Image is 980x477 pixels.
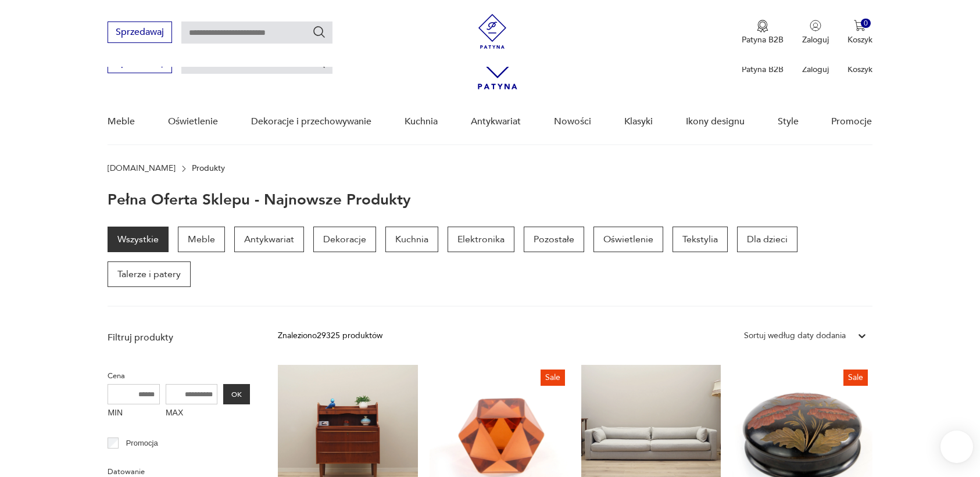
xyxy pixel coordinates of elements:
a: Dla dzieci [737,227,797,252]
p: Zaloguj [802,64,829,75]
img: Ikonka użytkownika [810,20,821,31]
a: Klasyki [624,99,653,144]
a: Ikona medaluPatyna B2B [742,20,784,45]
a: Meble [178,227,225,252]
a: Antykwariat [234,227,304,252]
a: Elektronika [448,227,514,252]
a: Tekstylia [673,227,728,252]
a: Oświetlenie [168,99,218,144]
button: Sprzedawaj [108,21,172,43]
p: Patyna B2B [742,64,784,75]
p: Cena [108,370,250,382]
button: Zaloguj [802,20,829,45]
button: OK [223,384,250,404]
a: Talerze i patery [108,261,191,287]
p: Zaloguj [802,34,829,45]
a: Dekoracje [313,227,376,252]
button: Szukaj [312,25,326,39]
p: Promocja [126,437,158,450]
img: Ikona medalu [757,20,768,33]
a: Antykwariat [471,99,521,144]
a: Nowości [554,99,591,144]
a: Meble [108,99,135,144]
a: Sprzedawaj [108,29,172,37]
div: 0 [861,19,871,28]
a: Ikony designu [686,99,745,144]
a: Oświetlenie [593,227,663,252]
label: MIN [108,404,160,423]
iframe: Smartsupp widget button [940,431,973,463]
label: MAX [166,404,218,423]
div: Znaleziono 29325 produktów [278,329,382,342]
a: Style [778,99,799,144]
a: Sprzedawaj [108,59,172,67]
div: Sortuj według daty dodania [744,329,846,342]
a: Pozostałe [524,227,584,252]
button: 0Koszyk [847,20,872,45]
a: Kuchnia [385,227,438,252]
img: Patyna - sklep z meblami i dekoracjami vintage [475,14,510,49]
a: Kuchnia [405,99,438,144]
p: Produkty [192,164,225,173]
p: Koszyk [847,64,872,75]
h1: Pełna oferta sklepu - najnowsze produkty [108,192,411,208]
p: Filtruj produkty [108,331,250,344]
button: Patyna B2B [742,20,784,45]
p: Koszyk [847,34,872,45]
a: Promocje [831,99,872,144]
p: Patyna B2B [742,34,784,45]
img: Ikona koszyka [854,20,865,31]
a: Dekoracje i przechowywanie [251,99,371,144]
a: [DOMAIN_NAME] [108,164,176,173]
a: Wszystkie [108,227,169,252]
